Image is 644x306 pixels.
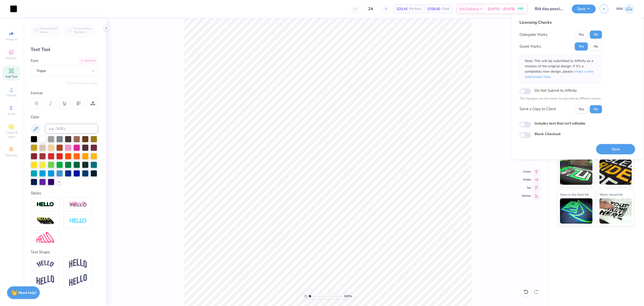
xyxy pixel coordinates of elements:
span: [DATE] - [DATE] [488,6,515,12]
span: Personalized Names [39,27,57,34]
img: Free Distort [36,232,54,243]
img: Metallic & Glitter Ink [599,160,632,185]
span: Upload [6,93,16,97]
p: Note: This will be submitted to Affinity as a revision of the original design. If it's a complete... [525,58,597,79]
span: Est. Delivery [460,6,479,12]
input: Untitled Design [531,4,568,14]
button: Save [572,5,596,13]
img: Flag [36,275,54,285]
span: $29.45 [397,6,408,12]
img: Stroke [36,202,54,207]
div: Text Shape [31,249,98,255]
div: Styles [31,190,98,196]
div: Text Tool [31,46,98,53]
div: Send a Copy to Client [519,106,556,112]
span: Clipart & logos [3,131,20,139]
a: MM [616,4,634,14]
button: Yes [575,30,588,39]
img: Arch [69,259,87,268]
label: Block Checkout [535,131,560,137]
img: Glow in the Dark Ink [560,198,592,224]
div: Format [31,90,99,96]
span: Total [442,6,449,12]
p: The changes are too minor to warrant an Affinity review. [519,96,602,101]
button: No [590,42,602,50]
button: No [590,105,602,113]
img: Arc [36,260,54,267]
span: Decorate [5,153,17,157]
span: Image AI [6,37,17,41]
img: Negative Space [69,218,87,224]
button: Switch to Greek Letters [67,81,98,85]
label: Font [31,58,38,64]
button: No [590,30,602,39]
img: Rise [69,274,87,286]
label: Includes text that isn't editable [535,121,585,126]
input: e.g. 7428 c [45,124,98,134]
span: Glow in the Dark Ink [560,192,589,197]
span: FREE [518,7,523,11]
div: Add Font [78,58,98,64]
img: Neon Ink [560,160,592,185]
div: Licensing Checks [519,19,602,25]
img: Shadow [69,201,87,208]
img: Water based Ink [599,198,632,224]
span: Center [522,170,531,173]
span: Bottom [522,194,531,198]
div: Greek Marks [519,44,541,49]
button: Save [596,144,635,154]
img: 3d Illusion [36,217,54,225]
input: – – [361,4,380,13]
span: Personalized Numbers [74,27,92,34]
span: $706.80 [427,6,440,12]
span: Top [522,186,531,190]
span: Water based Ink [599,192,623,197]
span: MM [616,6,623,12]
span: Greek [8,112,15,116]
div: Collegiate Marks [519,32,547,38]
div: Color [31,114,98,120]
span: Middle [522,178,531,181]
span: Designs [6,56,17,60]
span: Per Item [409,6,421,12]
span: create a new submission here [525,69,594,79]
label: Do Not Submit to Affinity [535,87,577,94]
span: Add Text [5,75,17,79]
strong: Need help? [18,290,36,295]
button: Yes [575,105,588,113]
span: 100 % [344,294,352,298]
button: Yes [575,42,588,50]
img: Mariah Myssa Salurio [624,4,634,14]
